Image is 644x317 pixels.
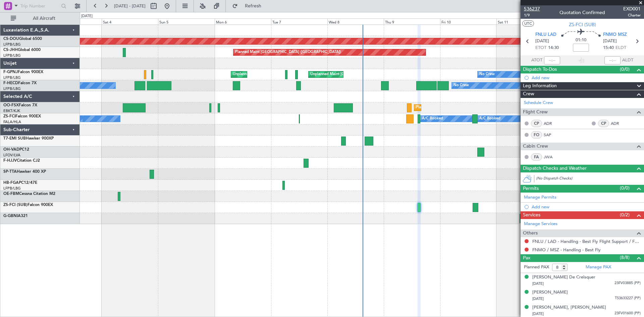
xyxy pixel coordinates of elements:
a: F-GPNJFalcon 900EX [3,70,43,74]
span: [DATE] [532,296,544,301]
span: ALDT [622,57,633,64]
div: Thu 9 [384,18,440,24]
a: CS-JHHGlobal 6000 [3,48,41,52]
a: FALA/HLA [3,119,21,124]
a: LFOV/LVA [3,153,20,158]
a: OE-FBMCessna Citation M2 [3,192,55,196]
span: [DATE] [603,38,617,45]
span: ATOT [531,57,542,64]
span: ELDT [615,45,626,51]
div: Add new [532,204,641,210]
input: --:-- [544,56,560,64]
span: All Aircraft [17,16,71,21]
span: [DATE] [532,281,544,286]
span: (8/8) [620,254,630,261]
div: CP [531,120,542,127]
span: [DATE] [535,38,549,45]
a: HB-FGAPC12/47E [3,181,37,185]
a: ADR [544,120,559,126]
a: Manage Services [524,221,557,227]
span: OO-FSX [3,103,19,107]
a: T7-EMI SUBHawker 900XP [3,137,54,141]
span: T7-EMI SUB [3,137,26,141]
a: ZS-FCIFalcon 900EX [3,114,41,118]
a: SP-TTAHawker 400 XP [3,170,46,174]
a: LFPB/LBG [3,75,21,80]
span: Dispatch Checks and Weather [523,165,587,172]
span: [DATE] [532,311,544,316]
span: F-HECD [3,81,18,85]
div: [PERSON_NAME] [532,289,568,296]
span: Charter [623,12,641,18]
div: Quotation Confirmed [559,9,605,16]
div: Mon 6 [215,18,271,24]
span: F-GPNJ [3,70,18,74]
span: CS-DOU [3,37,19,41]
a: OO-FSXFalcon 7X [3,103,37,107]
div: Tue 7 [271,18,327,24]
div: Add new [532,75,641,81]
span: OH-VAD [3,148,19,152]
div: [PERSON_NAME] De Creisquer [532,274,595,281]
div: Planned Maint Kortrijk-[GEOGRAPHIC_DATA] [416,103,494,113]
span: Pax [523,254,530,262]
a: FNMO / MSZ - Handling - Best Fly [532,247,601,253]
span: Cabin Crew [523,143,548,150]
span: Others [523,229,538,237]
span: OE-FBM [3,192,19,196]
button: All Aircraft [7,13,73,24]
span: Permits [523,185,539,193]
a: EBKT/KJK [3,108,20,113]
div: A/C Booked [479,114,500,124]
div: [DATE] [81,13,93,19]
span: (0/0) [620,184,630,192]
div: Fri 10 [440,18,496,24]
span: EXD001 [623,5,641,12]
span: 23FV03885 (PP) [614,280,641,286]
span: ZS-FCI (SUB) [569,21,596,28]
a: Manage PAX [586,264,611,271]
span: Flight Crew [523,108,548,116]
a: JWA [544,154,559,160]
span: Leg Information [523,82,557,90]
span: Refresh [239,4,267,8]
a: CS-DOUGlobal 6500 [3,37,42,41]
a: FNLU / LAD - Handling - Best Fly Flight Support / FNLU [532,239,641,244]
span: 23FV01600 (PP) [614,311,641,316]
span: 14:30 [548,45,559,51]
a: LFPB/LBG [3,86,21,91]
span: FNLU LAD [535,32,556,38]
div: Planned Maint [GEOGRAPHIC_DATA] ([GEOGRAPHIC_DATA]) [235,47,341,57]
span: FNMO MSZ [603,32,627,38]
a: LFPB/LBG [3,53,21,58]
div: CP [598,120,609,127]
input: Trip Number [20,1,59,11]
a: Schedule Crew [524,100,553,106]
a: ZS-FCI (SUB)Falcon 900EX [3,203,53,207]
span: (0/0) [620,66,630,73]
div: No Crew [479,69,495,80]
a: LFPB/LBG [3,186,21,191]
span: ZS-FCI (SUB) [3,203,28,207]
span: Dispatch To-Dos [523,66,557,73]
a: F-HECDFalcon 7X [3,81,37,85]
a: LFPB/LBG [3,42,21,47]
a: ADR [611,120,626,126]
div: (No Dispatch Checks) [536,176,644,183]
a: SAP [544,132,559,138]
div: [PERSON_NAME], [PERSON_NAME] [532,304,606,311]
span: F-HJJV [3,159,17,163]
span: 536237 [524,5,540,12]
div: Sat 4 [102,18,158,24]
div: Wed 8 [327,18,384,24]
span: (0/2) [620,211,630,218]
span: G-GBNI [3,214,18,218]
div: Unplanned Maint [GEOGRAPHIC_DATA] ([GEOGRAPHIC_DATA]) [233,69,343,80]
span: Crew [523,90,534,98]
span: ETOT [535,45,546,51]
label: Planned PAX [524,264,549,271]
div: Sun 5 [158,18,214,24]
div: No Crew [453,81,469,91]
a: Manage Permits [524,194,556,201]
span: TS3633227 (PP) [615,296,641,301]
